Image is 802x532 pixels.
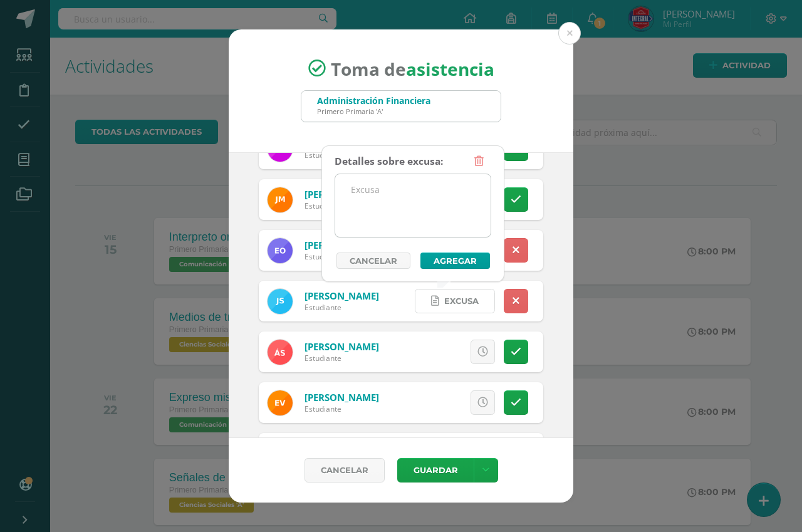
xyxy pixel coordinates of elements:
div: Estudiante [305,201,379,211]
span: Excusa [444,289,479,313]
a: Excusa [415,289,495,313]
div: Administración Financiera [317,95,430,107]
a: Cancelar [336,253,410,269]
strong: asistencia [406,56,494,80]
img: e538fb372711439a34f5422c97d347b4.png [268,238,293,263]
input: Busca un grado o sección aquí... [301,91,501,122]
div: Estudiante [305,150,379,160]
div: Estudiante [305,353,379,363]
img: 158c002dfdc8fa17a41eaa522099846d.png [268,340,293,365]
a: [PERSON_NAME] [305,391,379,404]
span: Toma de [331,56,494,80]
button: Agregar [420,253,490,269]
div: Primero Primaria 'A' [317,107,430,116]
div: Estudiante [305,302,379,313]
div: Estudiante [305,251,455,262]
div: Detalles sobre excusa: [335,149,443,174]
a: [PERSON_NAME] [305,340,379,353]
img: 4192af2880d5fa14f465e1a6d2cdacbe.png [268,390,293,415]
a: [PERSON_NAME] [305,188,379,201]
a: [PERSON_NAME] [305,289,379,302]
button: Guardar [397,458,474,482]
img: 61f28bda29a554efde4e13ff4b79f135.png [268,187,293,212]
a: Cancelar [305,458,385,482]
button: Close (Esc) [558,22,581,44]
a: [PERSON_NAME][DEMOGRAPHIC_DATA] [305,239,484,251]
img: b0e10599ef37be8da0e46bad41f2a13d.png [268,289,293,314]
div: Estudiante [305,404,379,414]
